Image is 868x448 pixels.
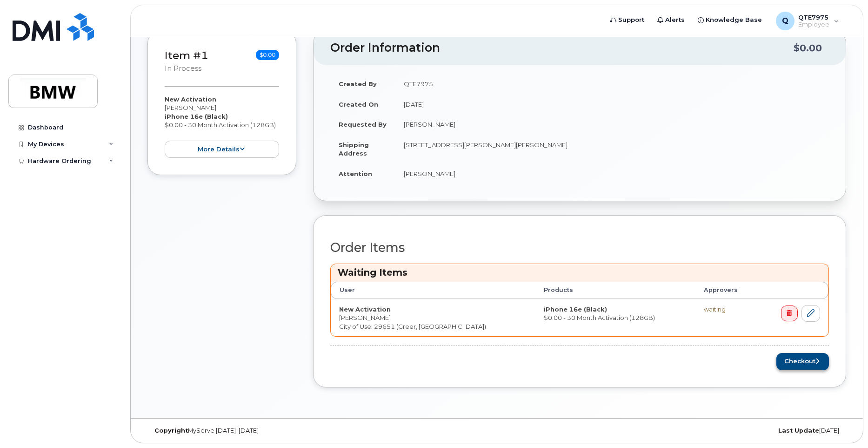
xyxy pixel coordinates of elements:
[782,15,788,27] span: Q
[147,427,381,434] div: MyServe [DATE]–[DATE]
[828,407,861,441] iframe: Messenger Launcher
[665,15,685,25] span: Alerts
[704,305,750,314] div: waiting
[691,11,768,29] a: Knowledge Base
[618,15,644,25] span: Support
[798,21,829,28] span: Employee
[769,12,846,30] div: QTE7975
[395,114,829,135] td: [PERSON_NAME]
[535,299,695,337] td: $0.00 - 30 Month Activation (128GB)
[395,135,829,163] td: [STREET_ADDRESS][PERSON_NAME][PERSON_NAME]
[339,170,372,177] strong: Attention
[330,241,829,255] h2: Order Items
[165,49,208,62] a: Item #1
[544,305,607,313] strong: iPhone 16e (Black)
[165,95,216,103] strong: New Activation
[613,427,846,434] div: [DATE]
[776,353,829,370] button: Checkout
[706,15,762,25] span: Knowledge Base
[339,101,378,108] strong: Created On
[695,282,759,299] th: Approvers
[165,95,279,158] div: [PERSON_NAME] $0.00 - 30 Month Activation (128GB)
[331,299,535,337] td: [PERSON_NAME] City of Use: 29651 (Greer, [GEOGRAPHIC_DATA])
[395,94,829,115] td: [DATE]
[778,427,819,434] strong: Last Update
[604,11,651,29] a: Support
[331,282,535,299] th: User
[794,39,822,57] div: $0.00
[339,121,387,128] strong: Requested By
[154,427,188,434] strong: Copyright
[339,80,377,88] strong: Created By
[330,41,794,54] h2: Order Information
[165,141,279,158] button: more details
[535,282,695,299] th: Products
[339,141,369,157] strong: Shipping Address
[165,113,228,120] strong: iPhone 16e (Black)
[339,305,391,313] strong: New Activation
[395,74,829,94] td: QTE7975
[395,163,829,184] td: [PERSON_NAME]
[338,266,821,279] h3: Waiting Items
[165,64,201,73] small: in process
[651,11,691,29] a: Alerts
[798,14,829,21] span: QTE7975
[256,50,279,60] span: $0.00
